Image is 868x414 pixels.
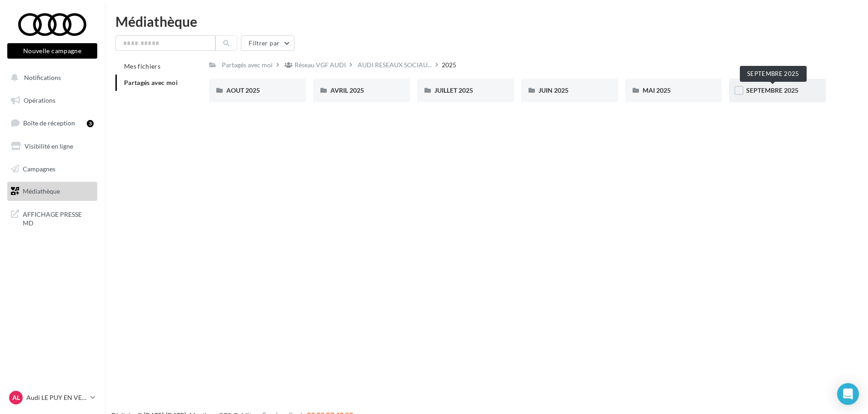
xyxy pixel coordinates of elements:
[124,79,178,86] span: Partagés avec moi
[25,142,73,150] span: Visibilité en ligne
[643,86,671,94] span: MAI 2025
[26,393,87,402] p: Audi LE PUY EN VELAY
[24,96,55,104] span: Opérations
[24,74,61,81] span: Notifications
[7,43,97,59] button: Nouvelle campagne
[837,383,859,405] div: Open Intercom Messenger
[5,91,99,110] a: Opérations
[539,86,569,94] span: JUIN 2025
[222,60,273,70] div: Partagés avec moi
[23,165,55,172] span: Campagnes
[23,119,75,127] span: Boîte de réception
[12,393,20,402] span: AL
[5,205,99,231] a: AFFICHAGE PRESSE MD
[115,15,857,28] div: Médiathèque
[5,137,99,156] a: Visibilité en ligne
[434,86,473,94] span: JUILLET 2025
[442,60,456,70] div: 2025
[5,182,99,201] a: Médiathèque
[241,35,294,51] button: Filtrer par
[5,160,99,179] a: Campagnes
[294,60,346,70] div: Réseau VGF AUDI
[740,66,807,82] div: SEPTEMBRE 2025
[23,187,60,195] span: Médiathèque
[5,113,99,133] a: Boîte de réception3
[226,86,260,94] span: AOUT 2025
[124,62,160,70] span: Mes fichiers
[87,120,94,127] div: 3
[330,86,364,94] span: AVRIL 2025
[7,389,97,406] a: AL Audi LE PUY EN VELAY
[23,208,94,228] span: AFFICHAGE PRESSE MD
[358,60,432,70] span: AUDI RESEAUX SOCIAU...
[746,86,798,94] span: SEPTEMBRE 2025
[5,68,95,87] button: Notifications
